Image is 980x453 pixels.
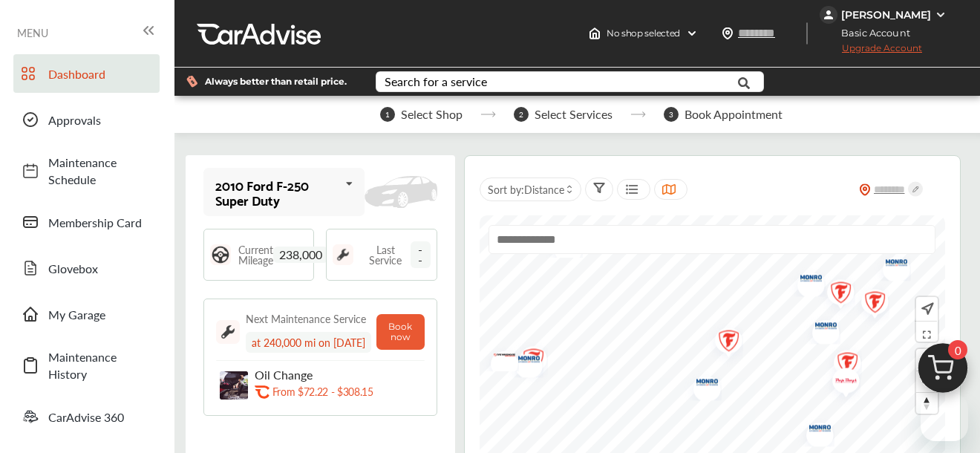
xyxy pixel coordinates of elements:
img: logo-monro.png [682,368,722,400]
span: Upgrade Account [820,42,922,61]
div: Map marker [823,342,860,389]
div: 2010 Ford F-250 Super Duty [215,177,340,207]
span: No shop selected [607,27,680,39]
img: logo-monro.png [801,312,840,344]
div: Search for a service [385,76,487,88]
span: Current Mileage [238,244,273,265]
a: Maintenance History [13,341,160,390]
img: recenter.ce011a49.svg [918,301,934,317]
div: Next Maintenance Service [246,311,366,326]
a: Membership Card [13,203,160,241]
img: placeholder_car.fcab19be.svg [365,176,437,209]
div: Map marker [504,345,541,377]
img: steering_logo [210,244,231,265]
img: header-divider.bc55588e.svg [806,22,808,45]
img: logo-monro.png [786,264,826,296]
img: jVpblrzwTbfkPYzPPzSLxeg0AAAAASUVORK5CYII= [820,6,837,24]
span: Book Appointment [685,108,783,121]
img: cart_icon.3d0951e8.svg [907,336,979,408]
img: logo-firestone.png [509,339,548,385]
img: logo-firestone.png [816,272,855,319]
span: Membership Card [48,214,152,231]
iframe: Button to launch messaging window [921,394,968,441]
img: location_vector.a44bc228.svg [722,27,734,39]
span: 2 [514,107,529,122]
img: logo-firestone.png [704,320,743,367]
img: logo-pepboys.png [821,360,860,407]
span: Approvals [48,111,152,128]
span: Select Shop [401,108,463,121]
span: Glovebox [48,260,152,277]
span: Dashboard [48,65,152,82]
span: 3 [664,107,679,122]
img: logo-monro.png [795,414,834,446]
img: maintenance_logo [216,320,240,344]
p: Oil Change [255,368,407,382]
div: Map marker [801,312,838,344]
span: Maintenance History [48,348,152,382]
div: Map marker [795,414,832,446]
img: location_vector_orange.38f05af8.svg [859,183,871,196]
span: CarAdvise 360 [48,408,152,426]
img: stepper-arrow.e24c07c6.svg [480,111,496,117]
button: Book now [376,314,425,350]
a: Dashboard [13,54,160,93]
span: -- [411,241,431,268]
div: Map marker [509,339,546,385]
a: Maintenance Schedule [13,146,160,195]
span: My Garage [48,306,152,323]
div: Map marker [480,343,517,371]
div: Map marker [821,360,858,407]
div: Map marker [704,320,741,367]
span: Basic Account [821,25,921,41]
div: at 240,000 mi on [DATE] [246,332,371,353]
span: Sort by : [488,182,564,197]
span: Maintenance Schedule [48,154,152,188]
a: CarAdvise 360 [13,397,160,436]
span: 238,000 [273,247,328,263]
span: Select Services [535,108,612,121]
div: Map marker [682,368,719,400]
img: stepper-arrow.e24c07c6.svg [630,111,646,117]
span: Last Service [361,244,411,265]
span: Always better than retail price. [205,77,347,86]
div: Map marker [816,272,853,319]
div: Map marker [850,281,887,328]
div: [PERSON_NAME] [841,8,931,22]
img: dollor_label_vector.a70140d1.svg [186,75,197,88]
img: logo-tire-warehouse.png [480,343,519,371]
div: Map marker [786,264,823,296]
img: logo-monro.png [504,345,543,377]
span: 0 [948,340,967,359]
a: Glovebox [13,249,160,287]
img: maintenance_logo [333,244,353,265]
a: Approvals [13,100,160,139]
span: MENU [17,27,48,39]
img: WGsFRI8htEPBVLJbROoPRyZpYNWhNONpIPPETTm6eUC0GeLEiAAAAAElFTkSuQmCC [935,9,947,21]
img: oil-change-thumb.jpg [220,371,248,400]
span: 1 [380,107,395,122]
p: From $72.22 - $308.15 [272,385,373,399]
img: header-down-arrow.9dd2ce7d.svg [686,27,698,39]
img: header-home-logo.8d720a4f.svg [589,27,601,39]
img: logo-firestone.png [850,281,889,328]
img: logo-firestone.png [823,342,862,389]
a: My Garage [13,295,160,333]
span: Distance [524,182,564,197]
